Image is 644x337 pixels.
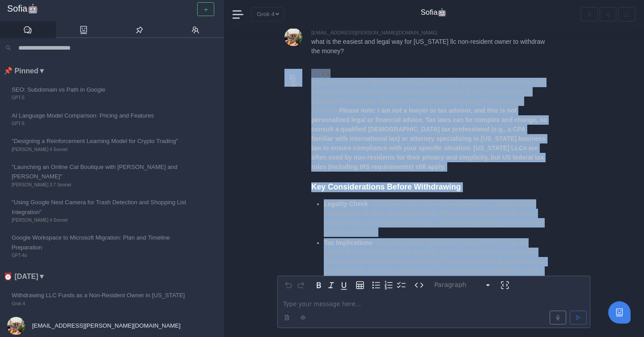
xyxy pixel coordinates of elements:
div: [EMAIL_ADDRESS][PERSON_NAME][DOMAIN_NAME] [311,28,590,37]
input: Search conversations [15,42,218,54]
span: AI Language Model Comparison: Pricing and Features [12,111,191,120]
span: "Designing a Reinforcement Learning Model for Crypto Trading" [12,136,191,146]
span: SEO: Subdomain vs Path in Google [12,85,191,94]
div: editable markdown [278,294,590,328]
p: what is the easiest and legal way for [US_STATE] llc non-resident owner to withdraw the money? [311,37,548,56]
li: : Withdrawals must come from legitimate LLC profits, capital contributions, or other allowable so... [324,199,548,237]
span: Google Workspace to Microsoft Migration: Plan and Timeline Preparation [12,233,191,252]
li: ⏰ [DATE] ▼ [4,271,223,282]
strong: Legality Check [324,200,368,207]
span: GPT-5 [12,120,191,127]
strong: Please note: I am not a lawyer or tax advisor, and this is not personalized legal or financial ad... [311,107,547,170]
span: [PERSON_NAME] 3.7 Sonnet [12,181,191,189]
span: "Launching an Online Cat Boutique with [PERSON_NAME] and [PERSON_NAME]" [12,162,191,181]
h4: Sofia🤖 [421,8,447,17]
button: Underline [338,279,350,291]
button: Numbered list [382,279,395,291]
button: Block type [431,279,495,291]
span: GPT-4o [12,252,191,259]
button: Bold [313,279,325,291]
button: Inline code format [413,279,425,291]
span: Withdrawing LLC Funds as a Non-Resident Owner in [US_STATE] [12,291,191,300]
li: : As a non-resident, distributions from a US LLC may be subject to US withholding taxes (typicall... [324,238,548,295]
button: Check list [395,279,407,291]
p: Based on your query about a non-resident owner (I'm assuming you mean a non-US resident, such as ... [311,78,548,172]
button: Italic [325,279,338,291]
span: [PERSON_NAME] 4 Sonnet [12,217,191,224]
a: Sofia🤖 [7,4,216,14]
button: Bulleted list [370,279,382,291]
span: Grok 4 [12,300,191,308]
span: [PERSON_NAME] 4 Sonnet [12,146,191,153]
span: "Using Google Nest Camera for Trash Detection and Shopping List Integration" [12,198,191,217]
span: GPT-5 [12,94,191,101]
div: toggle group [370,279,407,291]
h3: Key Considerations Before Withdrawing [311,182,548,192]
div: Sofia🤖 [311,69,590,78]
span: [EMAIL_ADDRESS][PERSON_NAME][DOMAIN_NAME] [30,322,181,329]
li: 📌 Pinned ▼ [4,65,223,77]
strong: Tax Implications [324,239,373,246]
